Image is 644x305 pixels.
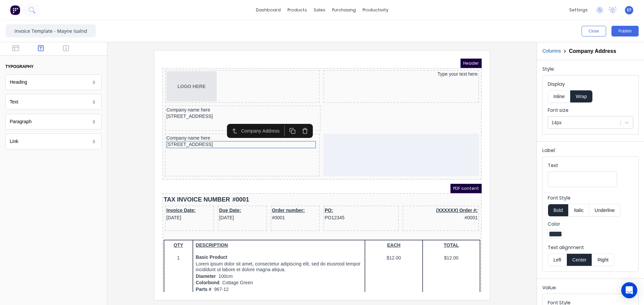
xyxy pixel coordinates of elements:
button: Publish [611,26,639,36]
div: Paragraph [5,114,102,130]
label: Text alignment [548,244,633,251]
div: Type your text here [162,13,315,19]
div: LOGO HEREType your text here [1,11,318,46]
div: [STREET_ADDRESS] [4,54,157,62]
div: settings [566,5,591,15]
div: products [284,5,310,15]
div: sales [310,5,329,15]
button: Left [548,253,567,266]
button: Inline [548,90,570,103]
div: Text [5,94,102,110]
div: Due Date:[DATE] [57,148,103,163]
label: Font size [548,107,633,113]
span: EF [627,7,631,13]
div: Invoice Date:[DATE]Due Date:[DATE]Order number:#0001PO:PO12345(XXXXXX) Order #:#0001 [1,146,318,174]
button: Center [567,253,592,266]
button: typography [5,61,102,72]
label: Display [548,81,633,87]
h2: Company Address [569,48,616,54]
button: Select parent [66,67,78,78]
div: Paragraph [10,118,32,125]
button: Underline [589,204,621,217]
label: Color [548,221,633,227]
label: Font Style [548,195,633,201]
div: Company name here[STREET_ADDRESS] [1,74,318,120]
div: Text [10,98,18,105]
div: TAX INVOICE NUMBER#0001 [1,136,318,146]
div: Link [10,138,18,145]
div: Value: [542,284,639,294]
div: Company name here[STREET_ADDRESS] [1,46,318,74]
div: [STREET_ADDRESS] [4,82,156,90]
div: Invoice Date:[DATE] [4,148,50,163]
button: Right [592,253,614,266]
div: Open Intercom Messenger [621,282,637,298]
div: Order number:#0001 [110,148,156,163]
button: Close [582,26,606,36]
input: Text [548,171,617,187]
div: Company name here [4,76,156,82]
button: Duplicate [124,67,136,78]
div: typography [5,64,34,70]
div: Label: [542,147,639,156]
div: Company name here [4,48,157,54]
button: Italic [568,204,589,217]
div: PO:PO12345 [162,148,235,163]
input: Enter template name here [5,24,96,37]
div: LOGO HERE [4,13,156,43]
button: Columns [542,48,561,55]
div: Heading [5,74,102,90]
div: productivity [359,5,392,15]
button: Wrap [570,90,592,103]
a: dashboard [253,5,284,15]
div: (XXXXXX) Order #:#0001 [241,148,315,163]
button: Delete [137,67,149,78]
span: PDF content [288,125,319,135]
div: Style: [542,66,639,75]
div: Text [548,162,617,171]
div: Heading [10,79,27,86]
div: Company Address [79,69,120,76]
img: Factory [10,5,20,15]
div: Link [5,134,102,149]
button: Bold [548,204,568,217]
div: purchasing [329,5,359,15]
